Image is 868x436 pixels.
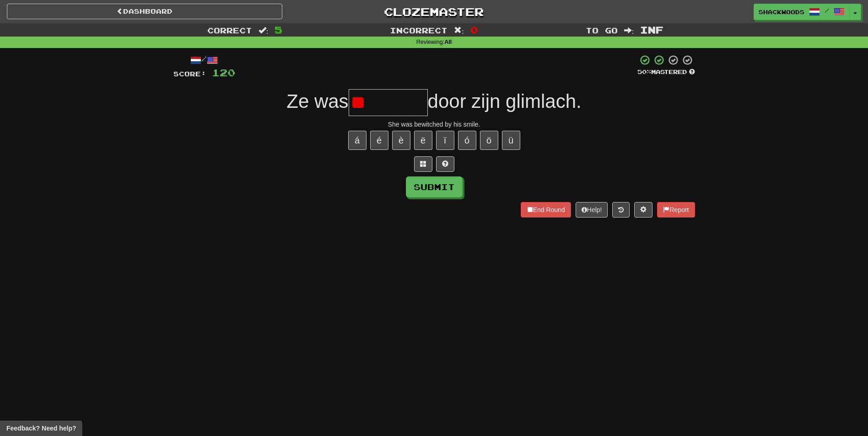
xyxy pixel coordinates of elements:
div: Mastered [637,68,695,76]
button: Submit [406,176,463,197]
button: è [392,131,410,150]
button: ï [436,131,454,150]
button: é [370,131,388,150]
span: 50 % [637,68,651,75]
span: 5 [275,24,282,35]
button: Round history (alt+y) [612,202,630,218]
span: Inf [640,24,663,35]
button: ü [502,131,520,150]
button: End Round [521,202,571,218]
span: Incorrect [390,26,447,35]
button: Report [657,202,695,218]
span: : [624,27,634,34]
a: ShackWoods / [754,4,850,20]
span: : [259,27,269,34]
span: door zijn glimlach. [428,90,582,112]
a: Clozemaster [296,4,571,20]
a: Dashboard [7,4,282,19]
span: Open feedback widget [6,424,76,433]
button: ë [414,131,432,150]
button: Switch sentence to multiple choice alt+p [414,156,432,172]
button: Single letter hint - you only get 1 per sentence and score half the points! alt+h [436,156,454,172]
span: Ze was [286,90,348,112]
span: 120 [212,67,235,78]
button: Help! [576,202,608,218]
div: She was bewitched by his smile. [173,120,695,129]
span: Score: [173,70,206,78]
span: / [825,7,829,14]
span: Correct [207,26,252,35]
button: á [348,131,367,150]
span: : [454,27,464,34]
span: To go [586,26,618,35]
strong: All [444,39,452,45]
div: / [173,54,235,66]
button: ó [458,131,476,150]
span: ShackWoods [759,8,804,16]
button: ö [480,131,498,150]
span: 0 [470,24,478,35]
